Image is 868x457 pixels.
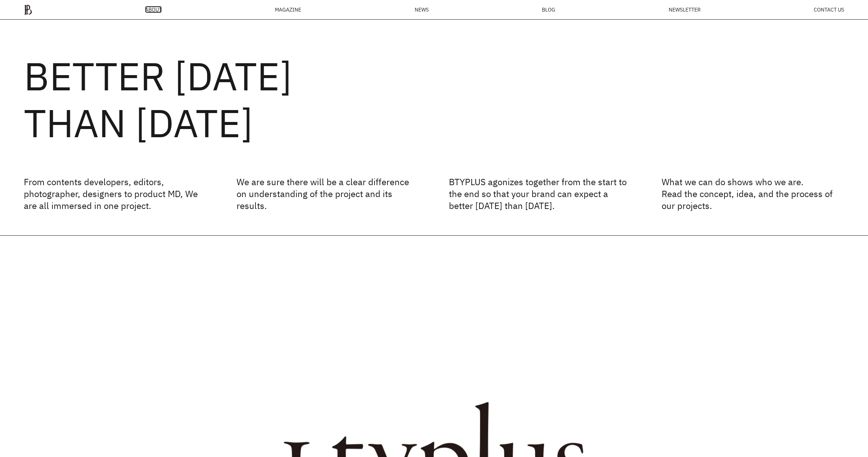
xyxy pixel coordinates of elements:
a: BLOG [542,7,555,12]
div: MAGAZINE [275,7,301,12]
img: ba379d5522eb3.png [24,4,32,15]
p: What we can do shows who we are. Read the concept, idea, and the process of our projects. [662,176,845,212]
h2: BETTER [DATE] THAN [DATE] [24,52,844,146]
a: CONTACT US [814,7,844,12]
p: BTYPLUS agonizes together from the start to the end so that your brand can expect a better [DATE]... [449,176,632,212]
p: From contents developers, editors, photographer, designers to product MD, We are all immersed in ... [24,176,207,212]
p: We are sure there will be a clear difference on understanding of the project and its results. [237,176,419,212]
a: NEWSLETTER [669,7,701,12]
a: NEWS [415,7,429,12]
a: ABOUT [145,7,162,12]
